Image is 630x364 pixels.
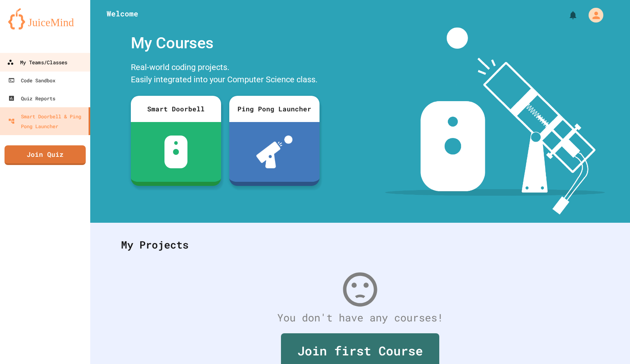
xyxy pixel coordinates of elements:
div: My Notifications [553,8,580,22]
div: Ping Pong Launcher [229,96,320,122]
div: Code Sandbox [8,75,55,85]
div: My Courses [127,27,324,59]
div: Quiz Reports [8,93,55,103]
div: Real-world coding projects. Easily integrated into your Computer Science class. [127,59,324,90]
div: You don't have any courses! [113,310,607,326]
img: logo-orange.svg [8,8,82,29]
div: My Teams/Classes [7,57,67,68]
a: Join Quiz [5,145,86,165]
div: Smart Doorbell & Ping Pong Launcher [8,111,85,131]
div: Smart Doorbell [131,96,221,122]
img: banner-image-my-projects.png [385,27,605,215]
img: ppl-with-ball.png [256,136,293,168]
div: My Projects [113,229,607,261]
img: sdb-white.svg [164,136,188,168]
div: My Account [580,6,605,25]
